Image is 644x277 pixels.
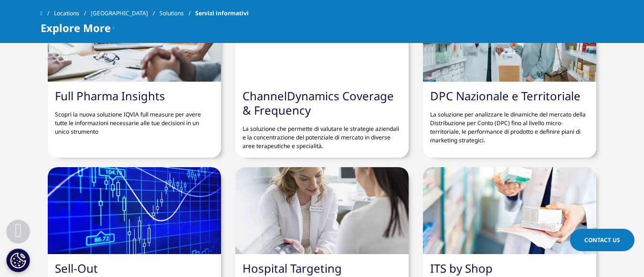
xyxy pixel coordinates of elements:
[91,5,159,22] a: [GEOGRAPHIC_DATA]
[430,103,589,145] p: La soluzione per analizzare le dinamiche del mercato della Distribuzione per Conto (DPC) fino al ...
[6,248,30,272] button: Impostazioni cookie
[243,88,394,118] a: ChannelDynamics Coverage & Frequency
[430,260,493,276] a: ITS by Shop
[243,117,401,150] p: La soluzione che permette di valutare le strategie aziendali e la concentrazione del potenziale d...
[54,5,91,22] a: Locations
[55,260,98,276] a: Sell-Out
[41,22,111,33] span: Explore More
[159,5,195,22] a: Solutions
[55,88,165,104] a: Full Pharma Insights
[430,88,581,104] a: DPC Nazionale e Territoriale
[195,5,249,22] span: Servizi informativi
[570,229,634,251] a: Contact Us
[55,103,214,136] p: Scopri la nuova soluzione IQVIA full measure per avere tutte le informazioni necessarie alle tue ...
[243,260,342,276] a: Hospital Targeting
[584,236,620,244] span: Contact Us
